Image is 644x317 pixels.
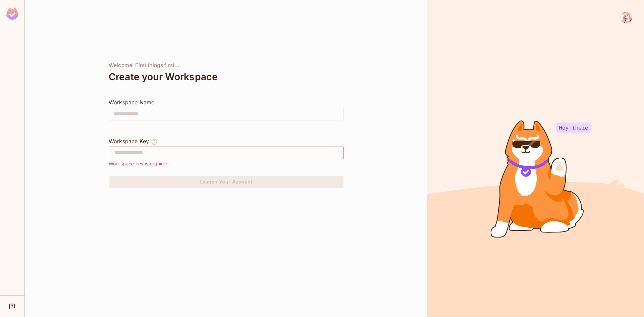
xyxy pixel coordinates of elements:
[109,160,343,167] div: Workspace key is required
[5,300,20,313] div: Help & Updates
[6,7,18,20] img: SReyMgAAAABJRU5ErkJggg==
[109,62,343,69] div: Welcome! First things first...
[109,137,149,145] div: Workspace Key
[109,98,343,106] div: Workspace Name
[621,12,632,23] img: Thanh Tâm Nguyễn
[109,69,343,85] div: Create your Workspace
[109,176,343,188] button: Launch Your Account
[151,137,158,147] button: The Workspace Key is unique, and serves as the identifier of your workspace.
